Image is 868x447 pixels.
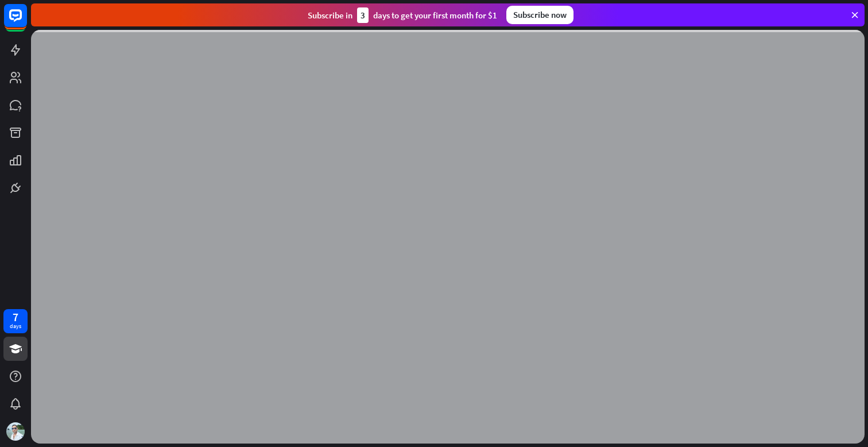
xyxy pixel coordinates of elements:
a: 7 days [3,309,28,333]
div: 3 [357,7,369,23]
div: Subscribe now [506,6,573,24]
div: days [10,322,21,330]
div: Subscribe in days to get your first month for $1 [308,7,497,23]
div: 7 [13,312,18,322]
